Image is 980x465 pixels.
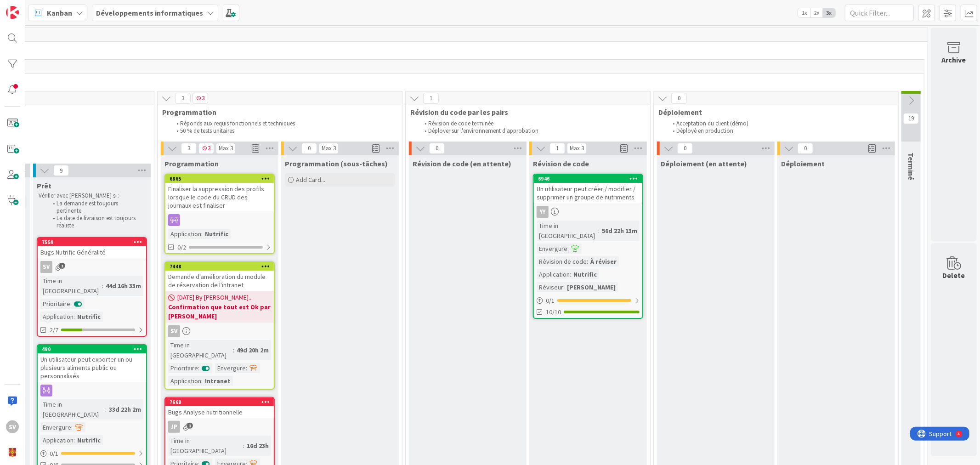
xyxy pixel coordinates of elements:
[534,183,642,203] div: Un utilisateur peut créer / modifier / supprimer un groupe de nutriments
[53,165,69,176] span: 9
[165,175,274,211] div: 6865Finaliser la suppression des profils lorsque le code du CRUD des journaux est finaliser
[170,399,274,405] div: 7668
[19,1,42,12] span: Support
[165,421,274,433] div: JP
[537,221,598,241] div: Time in [GEOGRAPHIC_DATA]
[50,449,58,459] span: 0 / 1
[164,261,275,390] a: 7448Demande d'amélioration du module de réservation de l'intranet[DATE] By [PERSON_NAME]...Confir...
[244,441,271,451] div: 16d 23h
[71,422,73,432] span: :
[533,159,589,168] span: Révision de code
[419,127,640,135] li: Déployer sur l'environnement d'approbation
[38,238,146,246] div: 7559
[534,175,642,183] div: 6946
[75,435,103,445] div: Nutrific
[546,296,555,306] span: 0 / 1
[168,421,180,433] div: JP
[37,237,147,337] a: 7559Bugs Nutrific GénéralitéSVTime in [GEOGRAPHIC_DATA]:44d 16h 33mPrioritaire:Application:Nutrif...
[234,345,271,355] div: 49d 20h 2m
[537,206,549,218] div: YY
[215,363,246,373] div: Envergure
[538,176,642,182] div: 6946
[38,261,146,273] div: SV
[50,325,58,335] span: 2/7
[42,346,146,352] div: 490
[6,6,19,19] img: Visit kanbanzone.com
[570,269,571,279] span: :
[823,8,835,17] span: 3x
[429,143,445,154] span: 0
[103,281,143,291] div: 44d 16h 33m
[40,422,71,432] div: Envergure
[40,276,102,296] div: Time in [GEOGRAPHIC_DATA]
[668,120,889,127] li: Acceptation du client (démo)
[38,353,146,382] div: Un utilisateur peut exporter un ou plusieurs aliments public ou personnalisés
[40,435,74,445] div: Application
[181,143,197,154] span: 3
[658,108,887,117] span: Déploiement
[534,206,642,218] div: YY
[537,269,570,279] div: Application
[546,307,561,317] span: 10/10
[165,406,274,418] div: Bugs Analyse nutritionnelle
[42,239,146,245] div: 7559
[102,281,103,291] span: :
[571,269,599,279] div: Nutrific
[187,423,193,429] span: 2
[38,238,146,258] div: 7559Bugs Nutrific Généralité
[549,143,565,154] span: 1
[570,146,584,151] div: Max 3
[201,229,203,239] span: :
[537,256,587,267] div: Révision de code
[588,256,619,267] div: À réviser
[198,143,214,154] span: 3
[906,153,916,180] span: Terminé
[168,229,201,239] div: Application
[781,159,825,168] span: Déploiement
[40,299,70,309] div: Prioritaire
[107,404,143,414] div: 33d 22h 2m
[322,146,336,151] div: Max 3
[243,441,244,451] span: :
[537,282,563,292] div: Réviseur
[37,181,51,190] span: Prêt
[201,376,203,386] span: :
[798,143,813,154] span: 0
[6,446,19,459] img: avatar
[677,143,693,154] span: 0
[175,93,191,104] span: 3
[534,295,642,306] div: 0/1
[410,108,639,117] span: Révision du code par les pairs
[165,325,274,337] div: SV
[903,113,919,124] span: 19
[565,282,618,292] div: [PERSON_NAME]
[162,108,391,117] span: Programmation
[668,127,889,135] li: Déployé en production
[600,226,640,236] div: 56d 22h 13m
[168,325,180,337] div: SV
[534,175,642,203] div: 6946Un utilisateur peut créer / modifier / supprimer un groupe de nutriments
[40,261,52,273] div: SV
[40,312,74,322] div: Application
[48,215,146,230] li: La date de livraison est toujours réaliste
[70,299,72,309] span: :
[170,263,274,270] div: 7448
[301,143,317,154] span: 0
[533,174,643,319] a: 6946Un utilisateur peut créer / modifier / supprimer un groupe de nutrimentsYYTime in [GEOGRAPHIC...
[203,229,231,239] div: Nutrific
[942,54,966,65] div: Archive
[168,376,201,386] div: Application
[798,8,810,17] span: 1x
[164,174,275,254] a: 6865Finaliser la suppression des profils lorsque le code du CRUD des journaux est finaliserApplic...
[168,340,233,360] div: Time in [GEOGRAPHIC_DATA]
[246,363,247,373] span: :
[39,192,145,199] p: Vérifier avec [PERSON_NAME] si :
[168,436,243,456] div: Time in [GEOGRAPHIC_DATA]
[47,7,72,18] span: Kanban
[165,398,274,418] div: 7668Bugs Analyse nutritionnelle
[198,363,199,373] span: :
[171,127,392,135] li: 50 % de tests unitaires
[537,244,567,254] div: Envergure
[219,146,233,151] div: Max 3
[171,120,392,127] li: Réponds aux requis fonctionnels et techniques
